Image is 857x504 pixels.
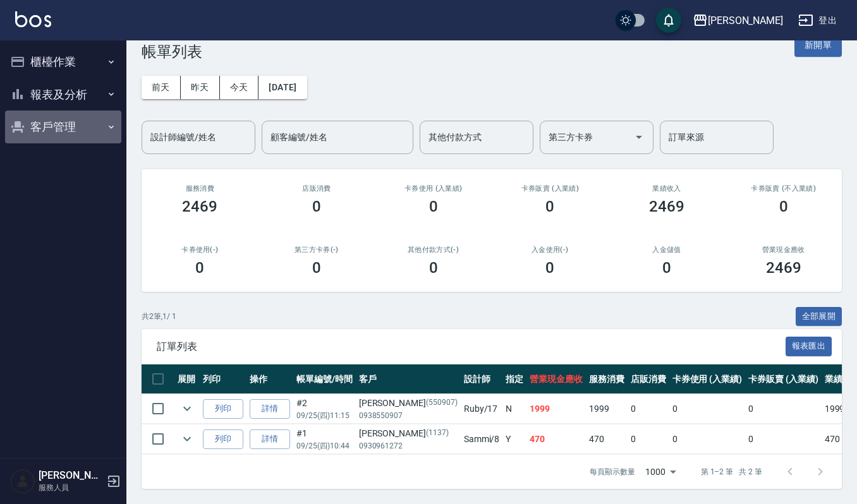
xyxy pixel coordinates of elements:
[426,427,449,440] p: (1137)
[586,394,628,424] td: 1999
[649,198,684,215] h3: 2469
[662,259,671,277] h3: 0
[794,33,842,57] button: 新開單
[250,429,290,449] a: 詳情
[740,246,827,254] h2: 營業現金應收
[590,466,635,477] p: 每頁顯示數量
[359,397,458,410] div: [PERSON_NAME]
[502,424,526,454] td: Y
[356,364,461,394] th: 客戶
[5,111,121,143] button: 客戶管理
[426,397,458,410] p: (550907)
[628,424,669,454] td: 0
[786,337,832,356] button: 報表匯出
[157,340,786,353] span: 訂單列表
[203,399,243,419] button: 列印
[429,198,438,215] h3: 0
[359,440,458,452] p: 0930961272
[429,259,438,277] h3: 0
[628,394,669,424] td: 0
[390,246,477,254] h2: 其他付款方式(-)
[526,364,586,394] th: 營業現金應收
[461,394,503,424] td: Ruby /17
[359,410,458,421] p: 0938550907
[293,424,356,454] td: #1
[745,424,822,454] td: 0
[15,11,51,27] img: Logo
[200,364,246,394] th: 列印
[195,259,204,277] h3: 0
[274,184,360,193] h2: 店販消費
[526,424,586,454] td: 470
[250,399,290,419] a: 詳情
[461,364,503,394] th: 設計師
[624,246,710,254] h2: 入金儲值
[5,78,121,111] button: 報表及分析
[178,429,197,448] button: expand row
[586,424,628,454] td: 470
[203,429,243,449] button: 列印
[586,364,628,394] th: 服務消費
[39,469,103,482] h5: [PERSON_NAME]
[526,394,586,424] td: 1999
[296,410,353,421] p: 09/25 (四) 11:15
[656,8,681,33] button: save
[5,45,121,78] button: 櫃檯作業
[629,127,649,147] button: Open
[507,184,593,193] h2: 卡券販賣 (入業績)
[745,394,822,424] td: 0
[545,198,554,215] h3: 0
[296,440,353,452] p: 09/25 (四) 10:44
[740,184,827,193] h2: 卡券販賣 (不入業績)
[796,307,842,327] button: 全部展開
[182,198,217,215] h3: 2469
[669,424,746,454] td: 0
[545,259,554,277] h3: 0
[701,466,762,477] p: 第 1–2 筆 共 2 筆
[793,9,842,32] button: 登出
[461,424,503,454] td: Sammi /8
[293,394,356,424] td: #2
[628,364,669,394] th: 店販消費
[174,364,200,394] th: 展開
[390,184,477,193] h2: 卡券使用 (入業績)
[359,427,458,440] div: [PERSON_NAME]
[779,198,788,215] h3: 0
[502,364,526,394] th: 指定
[688,8,788,33] button: [PERSON_NAME]
[766,259,801,277] h3: 2469
[220,76,259,99] button: 今天
[274,246,360,254] h2: 第三方卡券(-)
[745,364,822,394] th: 卡券販賣 (入業績)
[39,482,103,493] p: 服務人員
[181,76,220,99] button: 昨天
[624,184,710,193] h2: 業績收入
[142,43,202,61] h3: 帳單列表
[786,340,832,352] a: 報表匯出
[157,184,243,193] h3: 服務消費
[246,364,293,394] th: 操作
[293,364,356,394] th: 帳單編號/時間
[640,455,681,489] div: 1000
[312,198,321,215] h3: 0
[669,394,746,424] td: 0
[669,364,746,394] th: 卡券使用 (入業績)
[10,469,35,494] img: Person
[258,76,307,99] button: [DATE]
[794,39,842,51] a: 新開單
[142,76,181,99] button: 前天
[507,246,593,254] h2: 入金使用(-)
[142,311,176,322] p: 共 2 筆, 1 / 1
[157,246,243,254] h2: 卡券使用(-)
[502,394,526,424] td: N
[178,399,197,418] button: expand row
[708,13,783,28] div: [PERSON_NAME]
[312,259,321,277] h3: 0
